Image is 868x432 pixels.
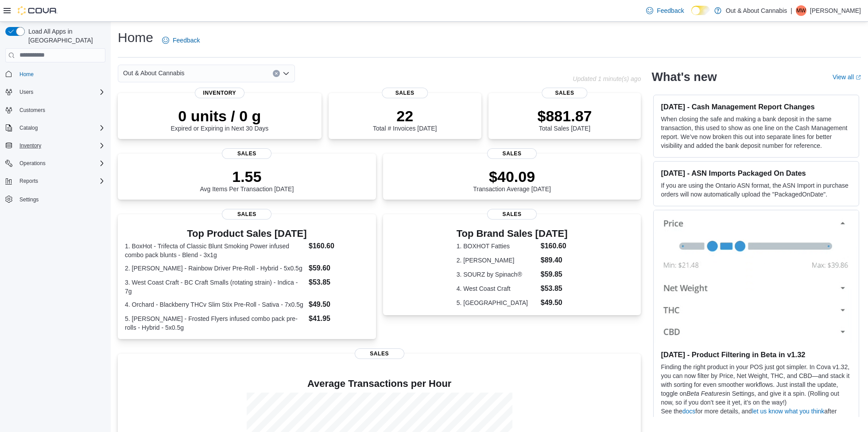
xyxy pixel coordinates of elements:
dd: $59.60 [309,263,369,274]
button: Reports [2,175,109,187]
h3: Top Brand Sales [DATE] [457,228,568,239]
span: Inventory [16,140,105,151]
div: Mark Wolk [796,5,806,16]
a: let us know what you think [752,408,824,415]
dd: $41.95 [309,313,369,324]
span: Users [19,89,33,96]
span: Users [16,87,105,97]
div: Avg Items Per Transaction [DATE] [200,168,294,193]
dt: 4. West Coast Craft [457,284,537,293]
p: $40.09 [473,168,551,185]
span: Feedback [173,36,200,45]
button: Inventory [16,140,45,151]
button: Operations [2,157,109,170]
input: Dark Mode [691,6,710,15]
span: Sales [382,88,427,98]
dt: 5. [GEOGRAPHIC_DATA] [457,298,537,307]
div: Total Sales [DATE] [538,107,592,132]
a: View allExternal link [833,73,861,81]
button: Reports [16,176,42,186]
p: 1.55 [200,168,294,185]
h3: [DATE] - Cash Management Report Changes [661,102,852,111]
dt: 5. [PERSON_NAME] - Frosted Flyers infused combo pack pre-rolls - Hybrid - 5x0.5g [125,314,305,332]
a: Customers [16,105,49,116]
p: Finding the right product in your POS just got simpler. In Cova v1.32, you can now filter by Pric... [661,363,852,407]
p: 22 [373,107,437,125]
span: Home [16,69,105,80]
div: Expired or Expiring in Next 30 Days [170,107,268,132]
p: | [790,5,792,16]
dt: 1. BoxHot - Trifecta of Classic Blunt Smoking Power infused combo pack blunts - Blend - 3x1g [125,242,305,259]
dt: 3. SOURZ by Spinach® [457,270,537,279]
span: Sales [487,148,537,159]
dt: 2. [PERSON_NAME] - Rainbow Driver Pre-Roll - Hybrid - 5x0.5g [125,264,305,273]
button: Inventory [2,139,109,152]
button: Open list of options [283,70,290,77]
dd: $49.50 [309,299,369,310]
em: Beta Features [686,390,725,397]
dd: $49.50 [541,297,568,308]
a: Home [16,69,37,80]
nav: Complex example [5,64,105,229]
span: Sales [355,348,404,359]
span: Out & About Cannabis [123,68,185,78]
h1: Home [118,29,153,46]
p: 0 units / 0 g [170,107,268,125]
dd: $53.85 [309,277,369,288]
h3: [DATE] - Product Filtering in Beta in v1.32 [661,350,852,359]
span: Catalog [16,123,105,133]
h4: Average Transactions per Hour [125,378,634,389]
span: Operations [16,158,105,169]
button: Users [16,87,37,97]
span: Sales [222,209,271,220]
dd: $89.40 [541,255,568,266]
p: If you are using the Ontario ASN format, the ASN Import in purchase orders will now automatically... [661,181,852,199]
dt: 3. West Coast Craft - BC Craft Smalls (rotating strain) - Indica - 7g [125,278,305,296]
span: Operations [19,160,46,167]
span: Reports [19,177,38,185]
p: See the for more details, and after you’ve given it a try. [661,407,852,424]
span: Sales [222,148,271,159]
span: Load All Apps in [GEOGRAPHIC_DATA] [25,27,105,45]
button: Operations [16,158,49,169]
span: Reports [16,176,105,186]
h2: What's new [651,70,717,84]
h3: [DATE] - ASN Imports Packaged On Dates [661,169,852,177]
p: Updated 1 minute(s) ago [573,75,641,82]
p: $881.87 [538,107,592,125]
p: When closing the safe and making a bank deposit in the same transaction, this used to show as one... [661,115,852,150]
span: Customers [16,104,105,116]
dd: $160.60 [309,241,369,251]
dt: 1. BOXHOT Fatties [457,242,537,251]
p: [PERSON_NAME] [810,5,861,16]
a: Feedback [643,2,687,19]
div: Transaction Average [DATE] [473,168,551,193]
button: Clear input [273,70,280,77]
span: Customers [19,107,45,114]
p: Out & About Cannabis [726,5,787,16]
a: Settings [16,194,42,205]
button: Catalog [16,123,41,133]
dd: $53.85 [541,283,568,294]
dt: 2. [PERSON_NAME] [457,256,537,265]
span: Feedback [657,6,684,15]
button: Users [2,86,109,98]
img: Cova [18,6,58,15]
span: Sales [487,209,537,220]
span: Settings [16,193,105,204]
span: Settings [19,196,39,203]
button: Catalog [2,122,109,134]
button: Settings [2,193,109,205]
span: Inventory [195,88,244,98]
h3: Top Product Sales [DATE] [125,228,369,239]
span: Inventory [19,142,41,149]
span: Home [19,71,34,78]
dd: $59.85 [541,269,568,280]
dt: 4. Orchard - Blackberry THCv Slim Stix Pre-Roll - Sativa - 7x0.5g [125,300,305,309]
span: Catalog [19,124,38,131]
dd: $160.60 [541,241,568,251]
a: docs [682,408,696,415]
span: MW [796,5,806,16]
span: Sales [542,88,587,98]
